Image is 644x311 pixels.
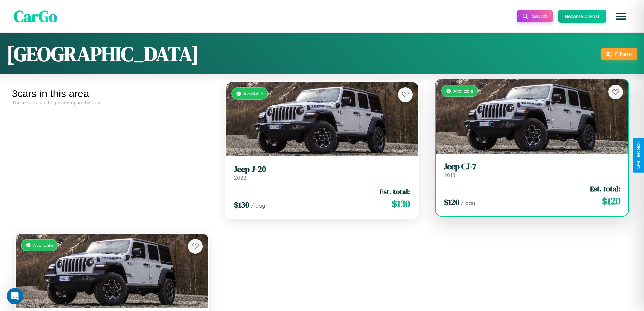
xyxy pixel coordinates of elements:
a: Jeep CJ-72018 [444,162,620,178]
div: These cars can be picked up in this city. [12,99,212,105]
span: / day [461,200,475,206]
span: Available [243,91,263,96]
span: Available [33,242,53,248]
div: Filters [615,50,632,58]
h3: Jeep CJ-7 [444,162,620,172]
button: Open menu [612,7,630,26]
a: Jeep J-202022 [234,164,410,181]
button: Filters [601,48,637,60]
button: Become a Host [558,10,606,23]
h3: Jeep J-20 [234,164,410,174]
span: CarGo [14,5,57,27]
button: Search [517,10,553,22]
span: $ 120 [444,197,459,208]
span: $ 120 [602,194,620,208]
span: 2022 [234,174,246,181]
div: Give Feedback [636,142,641,169]
h1: [GEOGRAPHIC_DATA] [7,40,199,68]
span: / day [251,202,265,209]
span: Available [453,88,473,94]
span: Est. total: [590,184,620,194]
span: 2018 [444,172,455,178]
span: $ 130 [392,197,410,210]
span: Search [532,13,548,19]
div: 3 cars in this area [12,88,212,99]
span: Est. total: [380,186,410,196]
iframe: Intercom live chat [7,288,23,304]
span: $ 130 [234,199,249,210]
